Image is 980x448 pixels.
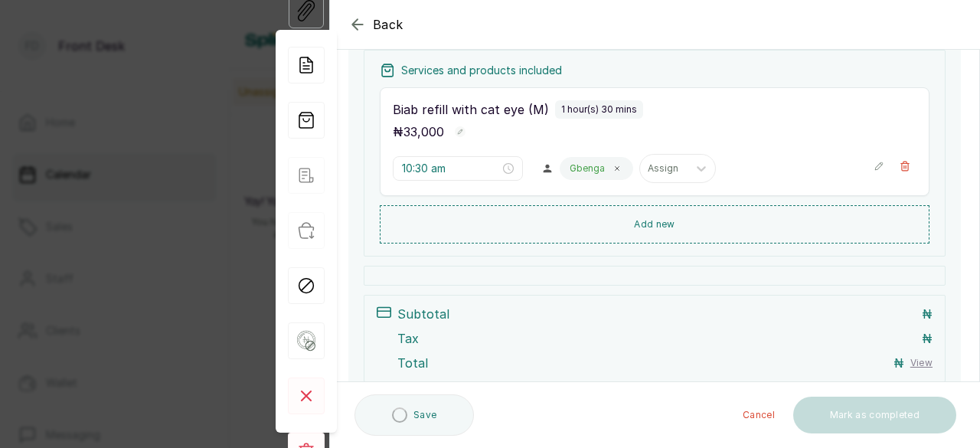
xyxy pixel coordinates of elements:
[397,329,419,348] p: Tax
[793,397,956,433] button: Mark as completed
[393,123,444,141] p: ₦
[354,394,474,436] button: Save
[397,305,449,323] p: Subtotal
[401,63,562,78] p: Services and products included
[893,354,904,372] p: ₦
[402,160,500,177] input: Select time
[561,103,637,116] p: 1 hour(s) 30 mins
[380,205,929,244] button: Add new
[403,124,444,139] span: 33,000
[397,354,428,372] p: Total
[373,15,403,34] span: Back
[730,397,787,433] button: Cancel
[393,100,549,119] p: Biab refill with cat eye (M)
[922,305,933,323] p: ₦
[348,15,403,34] button: Back
[910,357,933,369] button: View
[570,162,605,175] p: Gbenga
[922,329,933,348] p: ₦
